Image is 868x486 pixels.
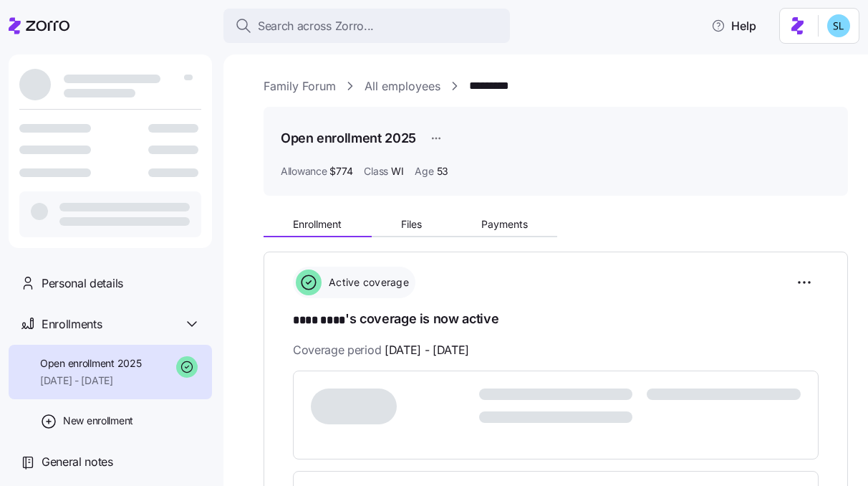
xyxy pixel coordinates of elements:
[293,219,342,229] span: Enrollment
[40,373,141,388] span: [DATE] - [DATE]
[415,164,433,178] span: Age
[365,77,440,95] a: All employees
[63,414,133,428] span: New enrollment
[391,164,403,178] span: WI
[385,341,469,359] span: [DATE] - [DATE]
[281,129,416,147] h1: Open enrollment 2025
[437,164,448,178] span: 53
[401,219,422,229] span: Files
[42,315,102,333] span: Enrollments
[329,164,352,178] span: $774
[42,453,113,471] span: General notes
[711,17,756,34] span: Help
[42,275,123,292] span: Personal details
[364,164,388,178] span: Class
[281,164,327,178] span: Allowance
[700,11,768,40] button: Help
[827,14,850,37] img: 7c620d928e46699fcfb78cede4daf1d1
[258,17,374,35] span: Search across Zorro...
[481,219,528,229] span: Payments
[293,341,469,359] span: Coverage period
[40,356,141,371] span: Open enrollment 2025
[264,77,336,95] a: Family Forum
[293,310,819,330] h1: 's coverage is now active
[324,275,409,290] span: Active coverage
[223,9,510,43] button: Search across Zorro...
